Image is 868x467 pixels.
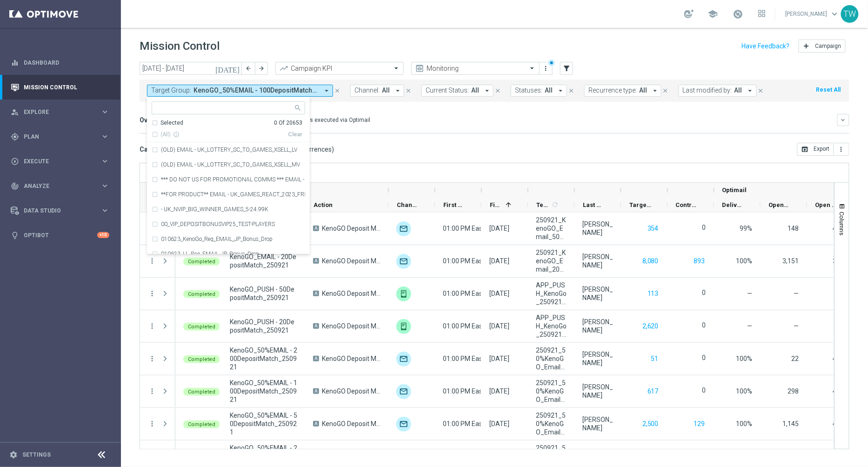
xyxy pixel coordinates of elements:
[788,225,799,232] span: 148
[24,134,100,140] span: Plan
[757,86,765,96] button: close
[693,418,706,430] button: 129
[275,62,404,75] ng-select: Campaign KPI
[24,75,109,100] a: Mission Control
[584,85,661,97] button: Recurrence type: All arrow_drop_down
[641,320,660,332] button: 2,620
[676,201,698,208] span: Control Customers
[152,157,305,172] div: (OLD) EMAIL - UK_LOTTERY_SC_TO_GAMES_XSELL_MV
[258,65,265,72] i: arrow_forward
[792,355,799,362] span: 22
[556,87,565,95] i: arrow_drop_down
[161,221,275,227] label: 00_VIP_DEPOSITBONUSVIP25_TEST-PLAYERS
[748,322,753,330] span: Delivery Rate = Delivered / Sent
[489,420,509,428] div: 21 Sep 2025, Sunday
[274,119,302,127] div: 0 Of 20653
[313,291,319,296] span: A
[803,42,810,50] i: add
[10,182,110,190] div: track_changes Analyze keyboard_arrow_right
[801,146,809,153] i: open_in_browser
[443,387,649,395] span: 01:00 PM Eastern Australia Time (Sydney) (UTC +10:00)
[140,116,169,124] h3: Overview:
[545,87,553,94] span: All
[152,247,305,261] div: 010623_LL_Reg_EMAIL_JP_Bonus_Drop
[833,420,846,427] span: Open Rate = Opened / Delivered
[494,87,501,94] i: close
[746,87,754,95] i: arrow_drop_down
[560,62,573,75] button: filter_alt
[242,62,255,75] button: arrow_back
[322,257,381,265] span: KenoGO Deposit Match
[10,59,110,67] button: equalizer Dashboard
[10,108,110,116] button: person_search Explore keyboard_arrow_right
[148,322,156,330] button: more_vert
[322,322,381,330] span: KenoGO Deposit Match
[588,87,637,94] span: Recurrence type:
[405,87,412,94] i: close
[11,231,19,240] i: lightbulb
[639,87,647,94] span: All
[10,158,110,165] button: play_circle_outline Execute keyboard_arrow_right
[183,354,220,363] colored-tag: Completed
[183,289,220,298] colored-tag: Completed
[511,85,567,97] button: Statuses: All arrow_drop_down
[396,254,411,269] img: Optimail
[140,278,175,310] div: Press SPACE to select this row.
[11,182,100,190] div: Analyze
[100,107,109,116] i: keyboard_arrow_right
[322,354,381,363] span: KenoGO Deposit Match
[10,207,110,214] button: Data Studio keyboard_arrow_right
[100,206,109,215] i: keyboard_arrow_right
[313,421,319,427] span: A
[647,386,660,397] button: 617
[421,85,494,97] button: Current Status: All arrow_drop_down
[548,60,555,66] div: There are unsaved changes
[783,420,799,427] span: 1,145
[140,145,334,153] h3: Campaign List
[489,354,509,363] div: 21 Sep 2025, Sunday
[279,64,288,73] i: trending_up
[140,40,220,53] h1: Mission Control
[794,322,799,330] span: —
[9,451,18,459] i: settings
[22,452,51,458] a: Settings
[161,207,268,212] label: - UK_NVIP_BIG_WINNER_GAMES_5-24.99K
[322,289,381,298] span: KenoGO Deposit Match
[148,354,156,363] i: more_vert
[650,353,660,365] button: 51
[245,65,252,72] i: arrow_back
[443,257,649,265] span: 01:00 PM Eastern Australia Time (Sydney) (UTC +10:00)
[396,417,411,432] img: Optimail
[148,257,156,265] button: more_vert
[489,289,509,298] div: 21 Sep 2025, Sunday
[815,43,841,49] span: Campaign
[736,355,753,362] span: Delivery Rate = Delivered / Sent
[160,131,171,139] span: Only under 10K items
[152,217,305,232] div: 00_VIP_DEPOSITBONUSVIP25_TEST-PLAYERS
[396,221,411,236] div: Optimail
[567,86,575,96] button: close
[10,84,110,91] button: Mission Control
[483,87,491,95] i: arrow_drop_down
[443,290,649,297] span: 01:00 PM Eastern Australia Time (Sydney) (UTC +10:00)
[742,43,790,49] input: Have Feedback?
[183,420,220,428] colored-tag: Completed
[662,87,669,94] i: close
[152,202,305,217] div: - UK_NVIP_BIG_WINNER_GAMES_5-24.99K
[702,288,706,297] label: 0
[140,375,175,408] div: Press SPACE to select this row.
[629,201,652,208] span: Targeted Customers
[11,133,100,141] div: Plan
[11,207,100,215] div: Data Studio
[10,232,110,239] button: lightbulb Optibot +10
[171,131,180,138] i: Only under 10K items
[736,420,753,427] span: Delivery Rate = Delivered / Sent
[10,133,110,140] button: gps_fixed Plan keyboard_arrow_right
[161,251,259,257] label: 010623_LL_Reg_EMAIL_JP_Bonus_Drop
[396,319,411,334] img: OptiMobile Push
[148,387,156,395] button: more_vert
